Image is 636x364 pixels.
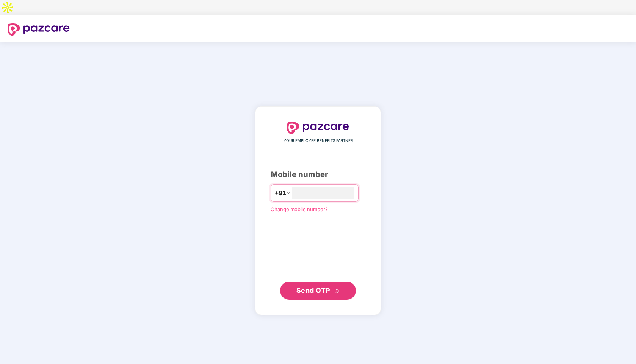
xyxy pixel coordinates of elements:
[271,206,328,212] a: Change mobile number?
[287,122,349,134] img: logo
[8,23,70,36] img: logo
[335,289,340,294] span: double-right
[271,169,365,180] div: Mobile number
[280,282,356,300] button: Send OTPdouble-right
[284,138,353,144] span: YOUR EMPLOYEE BENEFITS PARTNER
[275,188,286,198] span: +91
[286,191,291,195] span: down
[296,286,330,294] span: Send OTP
